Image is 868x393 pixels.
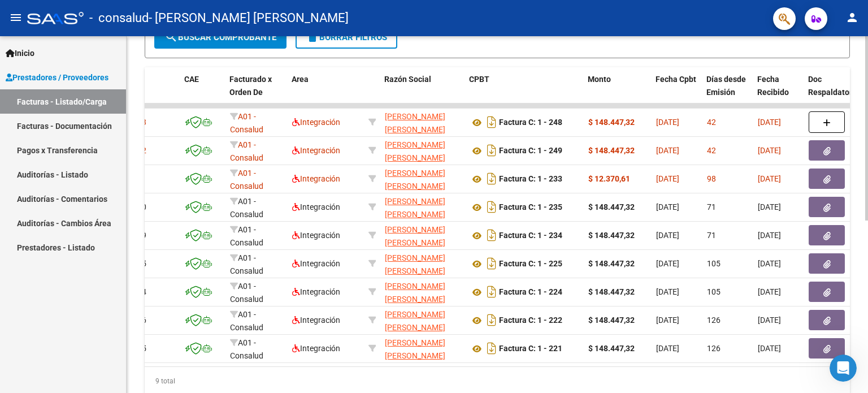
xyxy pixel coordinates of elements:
i: Descargar documento [484,198,499,216]
span: [DATE] [758,174,781,183]
mat-icon: person [845,11,859,24]
span: A01 - Consalud [230,253,263,275]
datatable-header-cell: Fecha Cpbt [651,67,702,117]
strong: Factura C: 1 - 225 [499,260,562,269]
span: 42 [707,146,716,155]
span: CPBT [469,75,489,84]
strong: $ 148.447,32 [588,146,635,155]
span: Integración [292,316,340,325]
datatable-header-cell: ID [123,67,180,117]
span: - [PERSON_NAME] [PERSON_NAME] [149,6,349,31]
span: Días desde Emisión [706,75,746,97]
span: [DATE] [656,231,679,240]
datatable-header-cell: Monto [583,67,651,117]
span: [DATE] [656,174,679,183]
span: [DATE] [758,344,781,353]
span: [PERSON_NAME] [PERSON_NAME] [385,112,445,134]
span: [DATE] [758,202,781,211]
span: 71 [707,202,716,211]
span: 105 [707,287,721,296]
strong: Factura C: 1 - 224 [499,288,562,297]
strong: $ 148.447,32 [588,259,635,268]
datatable-header-cell: Fecha Recibido [753,67,804,117]
span: Monto [588,75,611,84]
i: Descargar documento [484,141,499,159]
span: [PERSON_NAME] [PERSON_NAME] [385,169,445,191]
span: 42 [707,118,716,127]
span: 105 [707,259,721,268]
span: Integración [292,118,340,127]
i: Descargar documento [484,170,499,188]
strong: Factura C: 1 - 248 [499,118,562,127]
button: Borrar Filtros [296,26,397,49]
strong: Factura C: 1 - 234 [499,231,562,240]
strong: Factura C: 1 - 233 [499,175,562,184]
span: [PERSON_NAME] [PERSON_NAME] [385,310,445,332]
span: [PERSON_NAME] [PERSON_NAME] [385,140,445,162]
span: Integración [292,202,340,211]
span: Integración [292,287,340,296]
div: 27416948769 [385,110,461,134]
span: A01 - Consalud [230,338,263,360]
span: Fecha Cpbt [656,75,696,84]
span: [PERSON_NAME] [PERSON_NAME] [385,338,445,360]
span: [DATE] [656,259,679,268]
span: [DATE] [758,259,781,268]
span: [DATE] [656,316,679,325]
button: Buscar Comprobante [154,26,287,49]
i: Descargar documento [484,226,499,244]
span: - consalud [89,6,149,31]
span: A01 - Consalud [230,310,263,332]
span: Borrar Filtros [306,32,387,42]
div: 27416948769 [385,280,461,304]
mat-icon: search [164,30,178,44]
div: 27416948769 [385,223,461,247]
span: [DATE] [758,316,781,325]
span: Facturado x Orden De [229,75,272,97]
span: CAE [184,75,199,84]
span: 126 [707,344,721,353]
datatable-header-cell: Razón Social [380,67,465,117]
mat-icon: delete [306,30,319,44]
span: Prestadores / Proveedores [6,71,108,84]
div: 27416948769 [385,139,461,162]
span: A01 - Consalud [230,140,263,162]
span: 98 [707,174,716,183]
span: Integración [292,146,340,155]
strong: $ 148.447,32 [588,316,635,325]
span: Integración [292,231,340,240]
div: 27416948769 [385,252,461,275]
div: 27416948769 [385,167,461,191]
strong: $ 12.370,61 [588,174,630,183]
strong: $ 148.447,32 [588,344,635,353]
strong: $ 148.447,32 [588,231,635,240]
span: 126 [707,316,721,325]
datatable-header-cell: CPBT [465,67,583,117]
datatable-header-cell: Facturado x Orden De [225,67,287,117]
span: [DATE] [758,146,781,155]
span: A01 - Consalud [230,197,263,219]
span: A01 - Consalud [230,225,263,247]
i: Descargar documento [484,311,499,329]
span: A01 - Consalud [230,282,263,304]
strong: Factura C: 1 - 221 [499,344,562,353]
span: [PERSON_NAME] [PERSON_NAME] [385,225,445,247]
i: Descargar documento [484,339,499,357]
span: Area [292,75,309,84]
i: Descargar documento [484,254,499,273]
span: Integración [292,259,340,268]
i: Descargar documento [484,113,499,131]
datatable-header-cell: Días desde Emisión [702,67,753,117]
span: [PERSON_NAME] [PERSON_NAME] [385,253,445,275]
span: Doc Respaldatoria [808,75,859,97]
datatable-header-cell: Area [287,67,363,117]
span: [PERSON_NAME] [PERSON_NAME] [385,197,445,219]
span: Buscar Comprobante [164,32,276,42]
span: Inicio [6,47,34,59]
span: Razón Social [384,75,431,84]
iframe: Intercom live chat [830,355,857,382]
span: [DATE] [656,287,679,296]
span: [DATE] [656,146,679,155]
strong: Factura C: 1 - 235 [499,203,562,212]
div: 27416948769 [385,336,461,360]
